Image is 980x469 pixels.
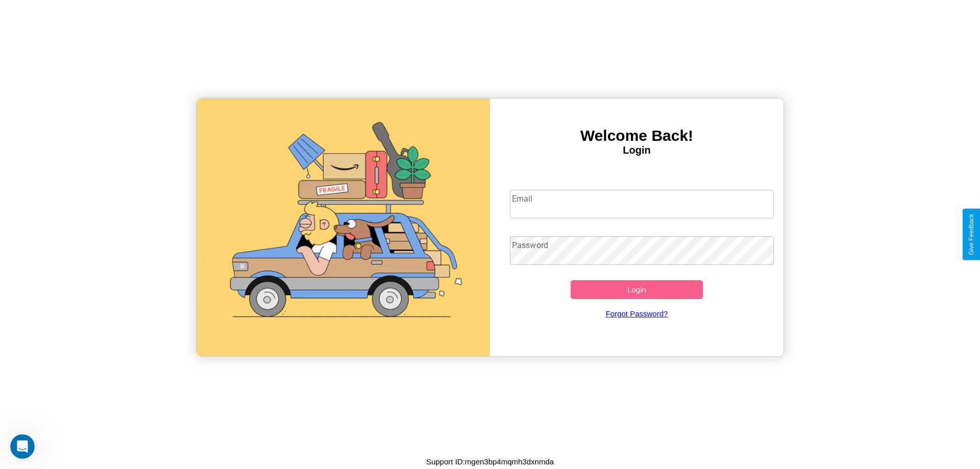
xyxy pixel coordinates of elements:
h3: Welcome Back! [490,127,783,144]
img: gif [197,98,490,356]
iframe: Intercom live chat [10,434,35,459]
div: Give Feedback [968,214,975,255]
p: Support ID: mgen3bp4mqmh3dxnmda [426,455,554,468]
h4: Login [490,144,783,156]
a: Forgot Password? [505,299,769,328]
button: Login [571,280,703,299]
